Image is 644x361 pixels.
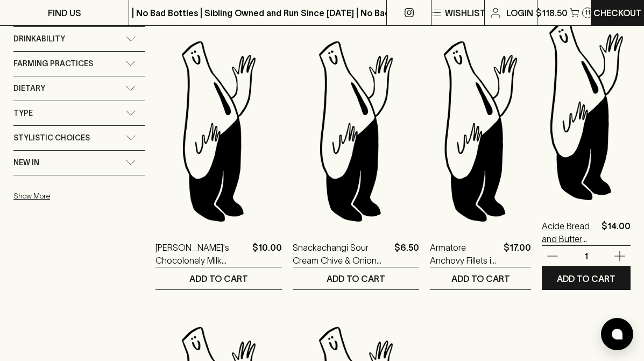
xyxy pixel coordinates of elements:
[430,241,499,267] a: Armatore Anchovy Fillets in Olive Oil 46g
[293,267,419,289] button: ADD TO CART
[13,32,65,46] span: Drinkability
[13,156,39,169] span: New In
[13,57,93,70] span: Farming Practices
[574,250,599,262] p: 1
[293,241,390,267] a: Snackachangi Sour Cream Chive & Onion 150g
[430,37,531,225] img: Blackhearts & Sparrows Man
[394,241,419,267] p: $6.50
[504,241,531,267] p: $17.00
[585,10,590,16] p: 11
[189,272,248,285] p: ADD TO CART
[13,82,45,95] span: Dietary
[13,76,145,101] div: Dietary
[155,37,282,225] img: Blackhearts & Sparrows Man
[13,185,154,207] button: Show More
[593,6,642,19] p: Checkout
[13,52,145,76] div: Farming Practices
[430,267,531,289] button: ADD TO CART
[293,37,419,225] img: Blackhearts & Sparrows Man
[451,272,510,285] p: ADD TO CART
[48,6,81,19] p: FIND US
[327,272,385,285] p: ADD TO CART
[13,107,33,120] span: Type
[13,151,145,175] div: New In
[506,6,533,19] p: Login
[612,329,622,339] img: bubble-icon
[542,15,631,203] img: Blackhearts & Sparrows Man
[557,272,615,285] p: ADD TO CART
[13,126,145,150] div: Stylistic Choices
[536,6,568,19] p: $118.50
[13,101,145,125] div: Type
[13,27,145,51] div: Drinkability
[155,241,248,267] a: [PERSON_NAME]'s Chocolonely Milk Caramel Cookie 180g
[542,267,631,289] button: ADD TO CART
[601,220,631,245] p: $14.00
[445,6,486,19] p: Wishlist
[542,220,597,245] a: Acide Bread and Butter Zucchini Pickles 300g
[155,267,282,289] button: ADD TO CART
[252,241,282,267] p: $10.00
[13,131,90,145] span: Stylistic Choices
